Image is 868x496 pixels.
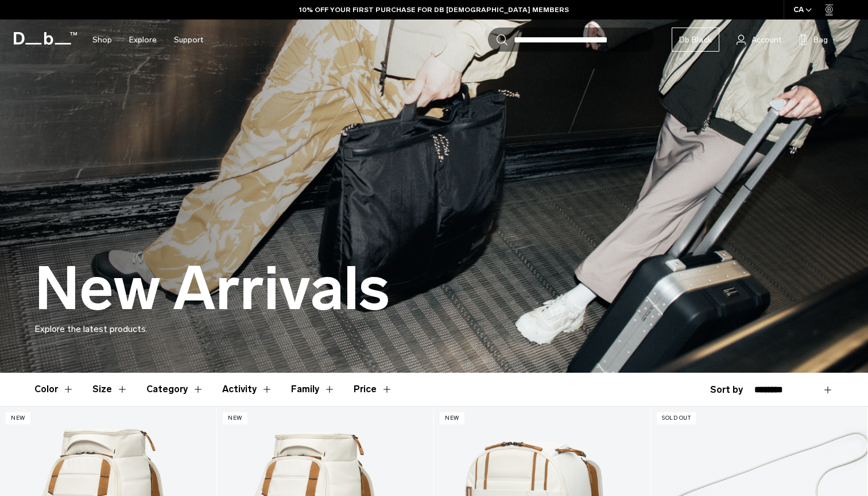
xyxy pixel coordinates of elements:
[799,33,828,46] button: Bag
[92,373,128,406] button: Toggle Filter
[34,322,834,336] p: Explore the latest products.
[672,28,719,52] a: Db Black
[34,373,74,406] button: Toggle Filter
[440,412,464,424] p: New
[737,33,781,46] a: Account
[354,373,393,406] button: Toggle Price
[6,412,30,424] p: New
[129,19,157,60] a: Explore
[223,412,247,424] p: New
[92,19,112,60] a: Shop
[299,5,569,15] a: 10% OFF YOUR FIRST PURCHASE FOR DB [DEMOGRAPHIC_DATA] MEMBERS
[291,373,335,406] button: Toggle Filter
[813,34,828,46] span: Bag
[222,373,273,406] button: Toggle Filter
[174,19,203,60] a: Support
[84,19,212,60] nav: Main Navigation
[657,412,696,424] p: Sold Out
[34,256,390,322] h1: New Arrivals
[751,34,781,46] span: Account
[146,373,204,406] button: Toggle Filter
